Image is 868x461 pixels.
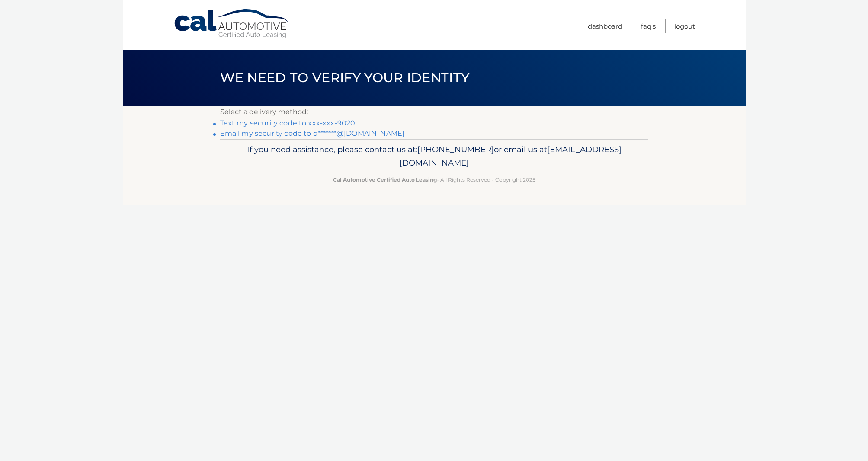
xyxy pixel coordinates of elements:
[674,19,695,33] a: Logout
[173,9,290,39] a: Cal Automotive
[417,144,494,154] span: [PHONE_NUMBER]
[588,19,622,33] a: Dashboard
[641,19,656,33] a: FAQ's
[226,175,643,184] p: - All Rights Reserved - Copyright 2025
[220,119,356,127] a: Text my security code to xxx-xxx-9020
[220,70,470,86] span: We need to verify your identity
[220,106,648,118] p: Select a delivery method:
[220,129,405,138] a: Email my security code to d*******@[DOMAIN_NAME]
[333,176,437,183] strong: Cal Automotive Certified Auto Leasing
[226,143,643,170] p: If you need assistance, please contact us at: or email us at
